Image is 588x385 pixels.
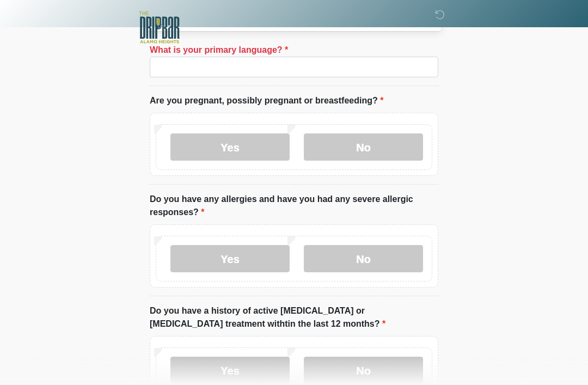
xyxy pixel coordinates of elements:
[170,357,290,384] label: Yes
[150,193,438,219] label: Do you have any allergies and have you had any severe allergic responses?
[170,133,290,161] label: Yes
[304,245,423,272] label: No
[304,133,423,161] label: No
[304,357,423,384] label: No
[170,245,290,272] label: Yes
[150,94,383,107] label: Are you pregnant, possibly pregnant or breastfeeding?
[139,8,180,47] img: The DRIPBaR - Alamo Heights Logo
[150,304,438,331] label: Do you have a history of active [MEDICAL_DATA] or [MEDICAL_DATA] treatment withtin the last 12 mo...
